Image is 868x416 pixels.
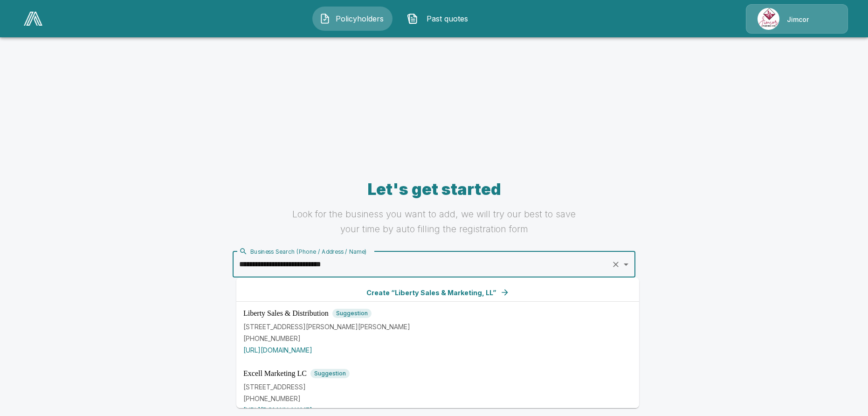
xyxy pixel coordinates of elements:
span: Excell Marketing LC [243,370,307,377]
h6: Look for the business you want to add, we will try our best to save your time by auto filling the... [286,207,582,236]
span: Create “ Liberty Sales & Marketing, LL ” [366,288,496,298]
button: Policyholders IconPolicyholders [312,7,393,31]
span: Policyholders [334,13,386,24]
div: Business Search (Phone / Address / Name) [239,247,367,256]
p: [PHONE_NUMBER] [243,394,632,403]
img: Past quotes Icon [407,13,418,24]
p: [STREET_ADDRESS] [243,382,632,392]
span: Suggestion [332,309,372,318]
h4: Let's get started [286,180,582,199]
span: Liberty Sales & Distribution [243,310,329,317]
img: AA Logo [24,12,42,26]
p: [PHONE_NUMBER] [243,333,632,343]
span: Past quotes [422,13,473,24]
img: Policyholders Icon [319,13,331,24]
button: Past quotes IconPast quotes [400,7,480,31]
p: [STREET_ADDRESS][PERSON_NAME][PERSON_NAME] [243,322,632,332]
a: [URL][DOMAIN_NAME] [243,406,312,414]
span: Suggestion [310,369,350,378]
a: [URL][DOMAIN_NAME] [243,346,312,354]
